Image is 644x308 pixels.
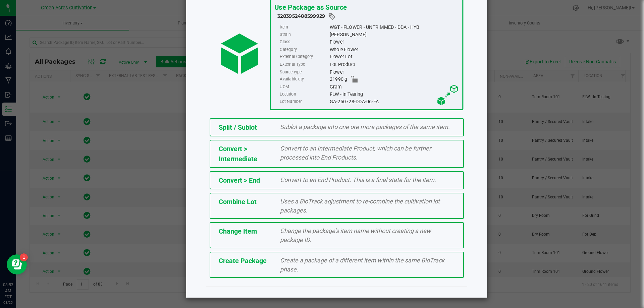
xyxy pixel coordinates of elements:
[280,145,431,161] span: Convert to an Intermediate Product, which can be further processed into End Products.
[7,254,27,274] iframe: Resource center
[219,176,260,184] span: Convert > End
[280,176,436,183] span: Convert to an End Product. This is a final state for the item.
[329,39,459,46] div: Flower
[274,3,346,11] span: Use Package as Source
[329,23,459,31] div: WGT - FLOWER - UNTRIMMED - DDA - HYB
[329,98,459,105] div: GA-250728-DDA-06-FA
[329,90,459,98] div: FLW - In Testing
[280,53,328,61] label: External Category
[219,123,257,131] span: Split / Sublot
[280,83,328,90] label: UOM
[280,123,450,130] span: Sublot a package into one ore more packages of the same item.
[329,83,459,90] div: Gram
[219,145,257,163] span: Convert > Intermediate
[219,227,257,235] span: Change Item
[280,227,431,243] span: Change the package’s item name without creating a new package ID.
[280,76,328,83] label: Available qty
[329,61,459,68] div: Lot Product
[280,31,328,38] label: Strain
[280,68,328,76] label: Source type
[280,39,328,46] label: Class
[277,12,459,21] div: 3283952488599929
[329,76,347,83] span: 21990 g
[280,98,328,105] label: Lot Number
[329,53,459,61] div: Flower Lot
[280,257,444,273] span: Create a package of a different item within the same BioTrack phase.
[329,31,459,38] div: [PERSON_NAME]
[329,68,459,76] div: Flower
[280,23,328,31] label: Item
[219,257,267,265] span: Create Package
[280,46,328,53] label: Category
[20,253,28,261] iframe: Resource center unread badge
[280,198,440,214] span: Uses a BioTrack adjustment to re-combine the cultivation lot packages.
[329,46,459,53] div: Whole Flower
[280,90,328,98] label: Location
[280,61,328,68] label: External Type
[219,198,257,206] span: Combine Lot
